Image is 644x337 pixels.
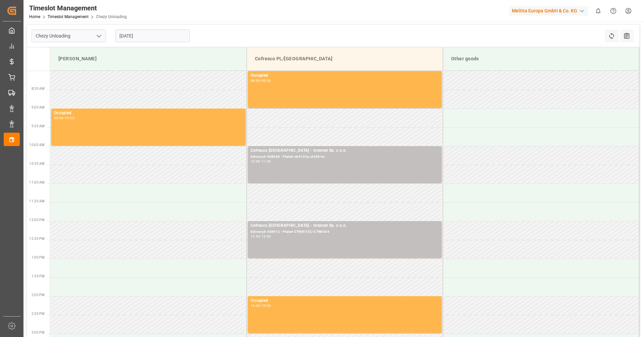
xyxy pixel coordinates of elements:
span: 11:30 AM [29,199,45,203]
div: 10:00 [65,117,74,120]
span: 9:00 AM [32,106,45,109]
div: 08:00 [251,79,260,82]
div: - [260,79,261,82]
span: 1:30 PM [32,274,45,278]
input: Type to search/select [32,29,106,42]
div: Occupied [251,72,439,79]
span: 11:00 AM [29,181,45,184]
span: 8:30 AM [32,87,45,90]
div: Cofresco [GEOGRAPHIC_DATA] - Interset Sp. z o.o. [251,147,439,154]
span: 3:00 PM [32,331,45,334]
a: Home [29,14,40,19]
div: Other goods [448,53,634,65]
div: - [64,117,65,120]
button: open menu [94,31,104,41]
div: 11:00 [261,160,271,163]
div: 13:00 [261,235,271,238]
div: Cofresco [GEOGRAPHIC_DATA] - Interset Sp. z o.o. [251,222,439,229]
span: 2:00 PM [32,293,45,297]
span: 12:00 PM [29,218,45,222]
div: 15:00 [261,304,271,307]
div: Melitta Europa GmbH & Co. KG [509,6,588,16]
div: - [260,160,261,163]
span: 10:00 AM [29,143,45,147]
div: Cofresco PL/[GEOGRAPHIC_DATA] [252,53,437,65]
div: Occupied [54,110,243,117]
a: Timeslot Management [48,14,89,19]
div: Timeslot Management [29,3,127,13]
div: Occupied [251,297,439,304]
span: 12:30 PM [29,237,45,241]
div: 12:00 [251,235,260,238]
span: 2:30 PM [32,312,45,316]
div: - [260,235,261,238]
button: show 0 new notifications [591,3,606,18]
div: Delivery#:488908 - Plate#:ctr5107p/ct4381w [251,154,439,160]
div: [PERSON_NAME] [56,53,241,65]
input: DD-MM-YYYY [115,29,190,42]
span: 1:00 PM [32,256,45,259]
button: Help Center [606,3,621,18]
span: 10:30 AM [29,162,45,165]
div: 10:00 [251,160,260,163]
div: Delivery#:488912 - Plate#:CTR09723/ CTR8VU4 [251,229,439,235]
span: 9:30 AM [32,124,45,128]
div: 14:00 [251,304,260,307]
button: Melitta Europa GmbH & Co. KG [509,4,591,17]
div: 09:00 [261,79,271,82]
div: 09:00 [54,117,64,120]
div: - [260,304,261,307]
